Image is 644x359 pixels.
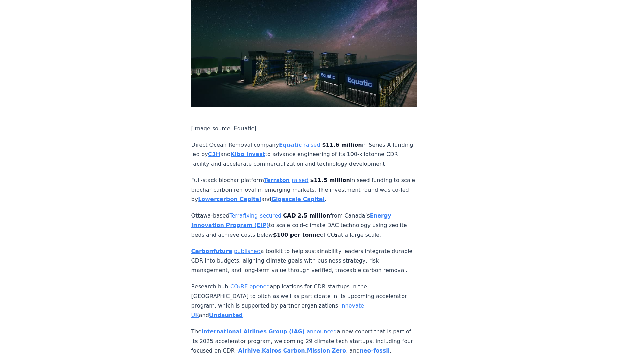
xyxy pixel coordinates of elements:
p: Full-stack biochar platform in seed funding to scale biochar carbon removal in emerging markets. ... [191,176,417,204]
a: raised [303,141,320,148]
strong: ₂ [335,231,337,238]
a: C3H [208,151,220,158]
a: Carbonfuture [191,248,232,254]
a: CO₂RE [230,283,248,290]
strong: CAD 2.5 million [283,212,330,219]
p: [Image source: Equatic] [191,124,417,133]
a: Undaunted [209,312,243,318]
a: Terraton [264,177,290,183]
a: Kibo Invest [231,151,265,158]
p: Direct Ocean Removal company in Series A funding led by and to advance engineering of its 100-kil... [191,140,417,169]
strong: $11.5 million [310,177,350,183]
a: published [234,248,261,254]
a: Gigascale Capital [271,196,325,203]
p: Research hub applications for CDR startups in the [GEOGRAPHIC_DATA] to pitch as well as participa... [191,282,417,320]
a: Airhive [238,347,260,354]
a: International Airlines Group (IAG) [201,328,305,335]
a: raised [292,177,308,183]
a: Terrafixing [229,212,258,219]
a: Kairos Carbon [262,347,305,354]
a: Lowercarbon Capital [198,196,261,203]
strong: $100 per tonne [273,231,320,238]
p: The a new cohort that is part of its 2025 accelerator program, welcoming 29 climate tech startups... [191,327,417,356]
a: announced [307,328,337,335]
a: opened [250,283,270,290]
a: Energy Innovation Program (EIP) [191,212,391,228]
p: a toolkit to help sustainability leaders integrate durable CDR into budgets, aligning climate goa... [191,246,417,275]
strong: $11.6 million [322,141,362,148]
a: Equatic [279,141,302,148]
a: neo-fossil [360,347,390,354]
p: Ottawa-based from Canada’s to scale cold-climate DAC technology using zeolite beds and achieve co... [191,211,417,240]
a: Mission Zero [307,347,346,354]
a: secured [260,212,281,219]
